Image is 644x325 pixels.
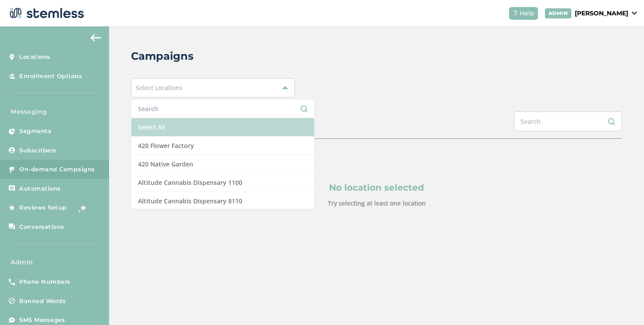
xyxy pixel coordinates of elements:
[19,297,66,306] span: Banned Words
[514,112,622,131] input: Search
[19,184,61,193] span: Automations
[632,11,637,15] img: icon_down-arrow-small-66adaf34.svg
[136,83,183,92] span: Select Locations
[173,181,580,194] p: No location selected
[19,53,50,61] span: Locations
[91,34,101,41] img: icon-arrow-back-accent-c549486e.svg
[138,104,308,113] input: Search
[328,199,426,207] label: Try selecting at least one location
[19,72,82,81] span: Enrollment Options
[513,11,518,16] img: icon-help-white-03924b79.svg
[19,223,64,231] span: Conversations
[600,283,644,325] iframe: Chat Widget
[131,137,314,155] li: 420 Flower Factory
[131,192,314,210] li: Altitude Cannabis Dispensary 8110
[19,203,67,212] span: Reviews Setup
[19,127,51,136] span: Segments
[131,173,314,192] li: Altitude Cannabis Dispensary 1100
[131,48,194,64] h2: Campaigns
[131,155,314,173] li: 420 Native Garden
[19,146,57,155] span: Subscribers
[545,8,572,18] div: ADMIN
[19,278,71,286] span: Phone Numbers
[131,118,314,137] li: Select All
[73,199,91,217] img: glitter-stars-b7820f95.gif
[19,316,65,325] span: SMS Messages
[520,9,534,18] span: Help
[19,165,95,174] span: On-demand Campaigns
[7,4,84,22] img: logo-dark-0685b13c.svg
[575,9,628,18] p: [PERSON_NAME]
